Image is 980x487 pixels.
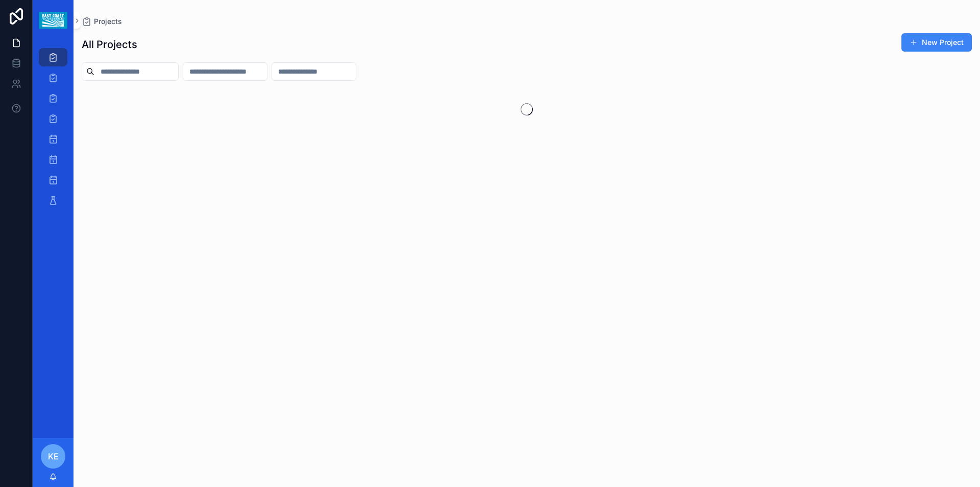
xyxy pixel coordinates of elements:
h1: All Projects [82,37,137,52]
span: Projects [94,16,122,27]
button: New Project [901,33,972,52]
img: App logo [39,12,67,29]
a: Projects [82,16,122,27]
span: KE [48,450,59,462]
div: scrollable content [33,41,73,223]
